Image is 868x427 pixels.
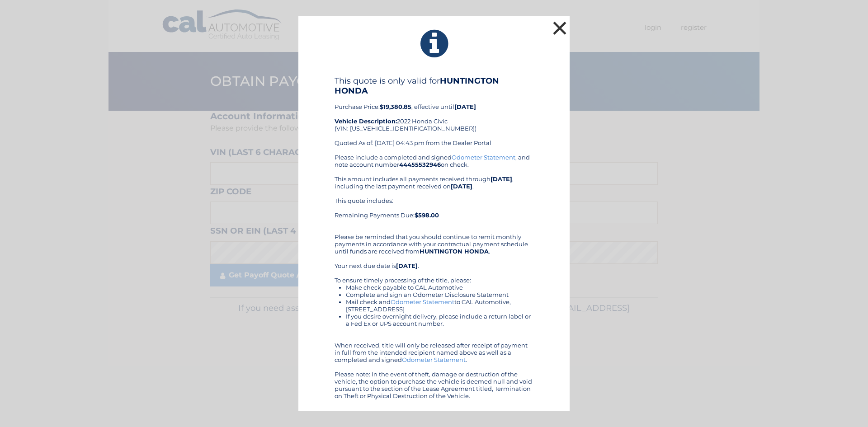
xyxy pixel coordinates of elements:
[346,284,533,291] li: Make check payable to CAL Automotive
[399,161,441,168] b: 44455532946
[420,248,489,255] b: HUNTINGTON HONDA
[346,298,533,313] li: Mail check and to CAL Automotive, [STREET_ADDRESS]
[551,19,569,37] button: ×
[452,154,515,161] a: Odometer Statement
[396,262,418,269] b: [DATE]
[335,117,397,125] strong: Vehicle Description:
[335,197,533,226] div: This quote includes: Remaining Payments Due:
[415,211,439,219] b: $598.00
[335,154,533,399] div: Please include a completed and signed , and note account number on check. This amount includes al...
[346,291,533,298] li: Complete and sign an Odometer Disclosure Statement
[451,183,472,190] b: [DATE]
[346,313,533,327] li: If you desire overnight delivery, please include a return label or a Fed Ex or UPS account number.
[335,76,533,96] h4: This quote is only valid for
[380,103,411,110] b: $19,380.85
[454,103,476,110] b: [DATE]
[335,76,533,154] div: Purchase Price: , effective until 2022 Honda Civic (VIN: [US_VEHICLE_IDENTIFICATION_NUMBER]) Quot...
[491,175,512,183] b: [DATE]
[402,356,466,363] a: Odometer Statement
[391,298,454,305] a: Odometer Statement
[335,76,499,96] b: HUNTINGTON HONDA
